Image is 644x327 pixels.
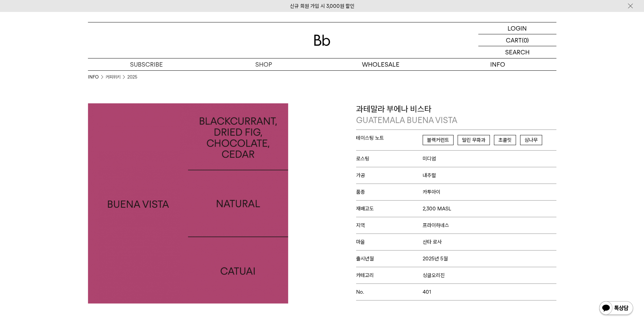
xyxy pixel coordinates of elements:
[478,22,556,34] a: LOGIN
[506,34,522,46] p: CART
[88,58,205,70] a: SUBSCRIBE
[599,300,634,317] img: 카카오톡 채널 1:1 채팅 버튼
[439,58,556,70] p: INFO
[356,206,423,212] span: 재배고도
[423,172,436,178] span: 내추럴
[127,74,137,81] a: 2025
[423,206,451,212] span: 2,300 MASL
[458,135,490,145] span: 말린 무화과
[356,172,423,178] span: 가공
[423,272,445,278] span: 싱글오리진
[356,115,556,126] p: GUATEMALA BUENA VISTA
[478,34,556,46] a: CART (0)
[494,135,516,145] span: 초콜릿
[356,256,423,262] span: 출시년월
[508,22,527,34] p: LOGIN
[423,189,440,195] span: 카투아이
[356,135,423,141] span: 테이스팅 노트
[106,74,121,81] a: 커피위키
[356,289,423,295] span: No.
[505,46,530,58] p: SEARCH
[356,156,423,162] span: 로스팅
[314,35,330,46] img: 로고
[423,256,448,262] span: 2025년 5월
[356,189,423,195] span: 품종
[423,289,431,295] span: 401
[356,222,423,228] span: 지역
[423,135,454,145] span: 블랙커런트
[356,103,556,126] p: 과테말라 부에나 비스타
[88,74,106,81] li: INFO
[520,135,542,145] span: 삼나무
[290,3,354,9] a: 신규 회원 가입 시 3,000원 할인
[88,103,288,304] img: 과테말라 부에나 비스타GUATEMALA BUENA VISTA
[356,239,423,245] span: 마을
[423,239,442,245] span: 산타 로사
[356,272,423,278] span: 카테고리
[423,156,436,162] span: 미디엄
[423,222,449,228] span: 프라이하네스
[322,58,439,70] p: WHOLESALE
[522,34,529,46] p: (0)
[205,58,322,70] a: SHOP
